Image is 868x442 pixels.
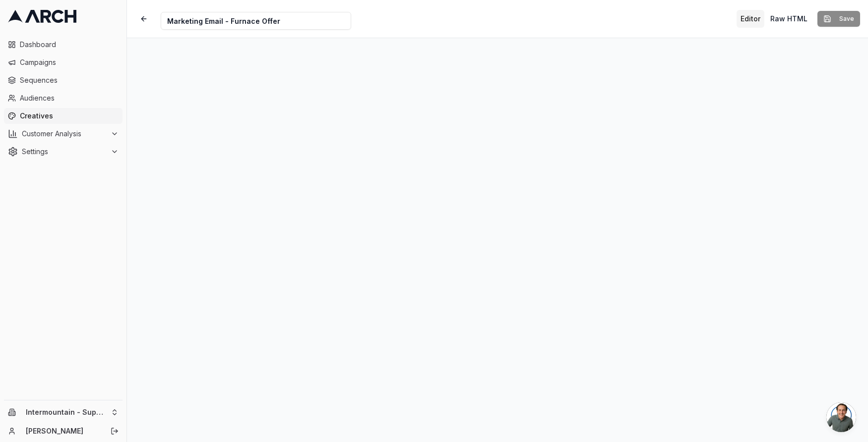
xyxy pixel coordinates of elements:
[766,10,811,28] button: Toggle custom HTML
[4,72,123,88] a: Sequences
[4,108,123,124] a: Creatives
[26,408,107,417] span: Intermountain - Superior Water & Air
[4,126,123,142] button: Customer Analysis
[20,57,119,67] span: Campaigns
[20,111,119,121] span: Creatives
[4,90,123,106] a: Audiences
[20,93,119,103] span: Audiences
[4,144,123,160] button: Settings
[26,426,100,436] a: [PERSON_NAME]
[20,75,119,85] span: Sequences
[4,55,123,70] a: Campaigns
[161,12,351,30] input: Internal Creative Name
[4,404,123,420] button: Intermountain - Superior Water & Air
[4,37,123,53] a: Dashboard
[737,10,764,28] button: Toggle editor
[22,129,107,139] span: Customer Analysis
[826,402,856,432] div: Open chat
[20,40,119,50] span: Dashboard
[108,424,122,438] button: Log out
[22,147,107,157] span: Settings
